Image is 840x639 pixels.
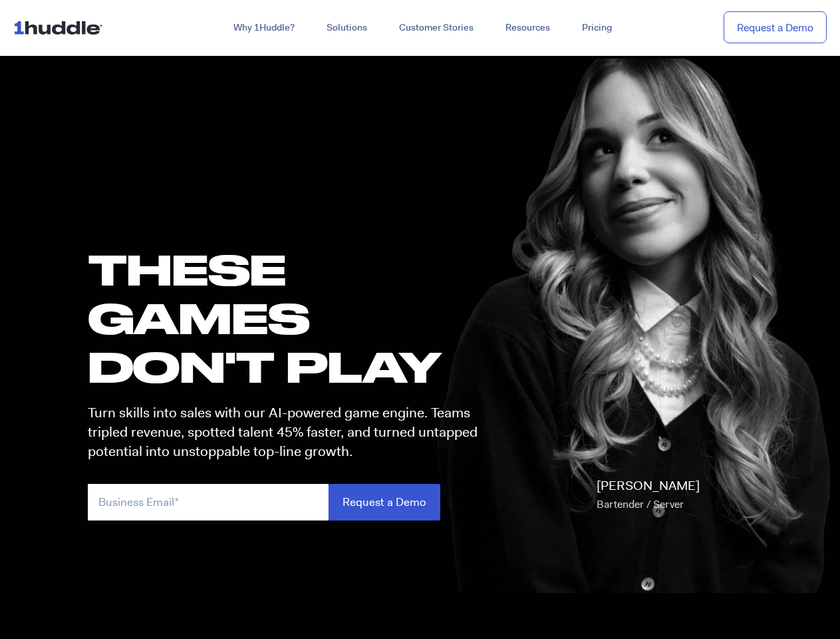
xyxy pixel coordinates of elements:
[13,15,108,40] img: ...
[566,16,628,40] a: Pricing
[88,484,329,521] input: Business Email*
[88,403,490,462] p: Turn skills into sales with our AI-powered game engine. Teams tripled revenue, spotted talent 45%...
[724,11,827,44] a: Request a Demo
[490,16,566,40] a: Resources
[311,16,383,40] a: Solutions
[88,245,490,391] h1: these GAMES DON'T PLAY
[383,16,490,40] a: Customer Stories
[329,484,440,521] input: Request a Demo
[597,477,700,514] p: [PERSON_NAME]
[217,16,311,40] a: Why 1Huddle?
[597,497,684,511] span: Bartender / Server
